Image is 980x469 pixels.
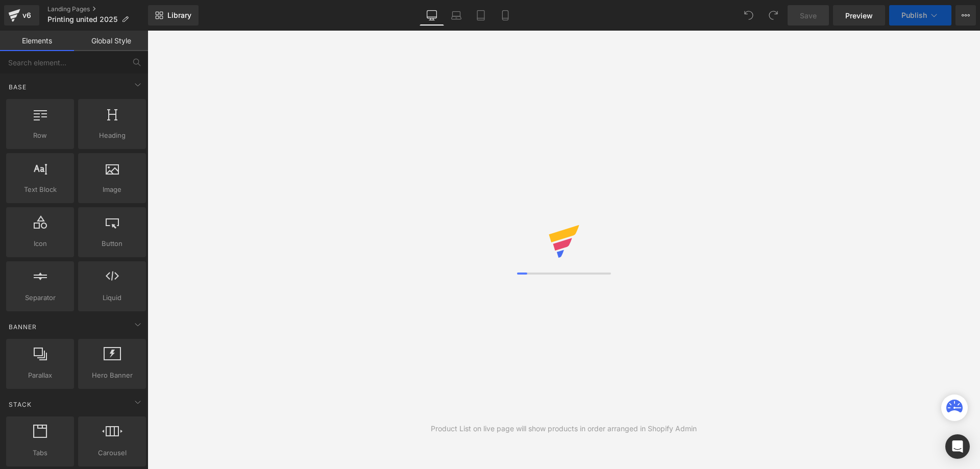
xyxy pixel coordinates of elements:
span: Icon [9,238,71,249]
span: Tabs [9,448,71,458]
div: Product List on live page will show products in order arranged in Shopify Admin [431,423,697,434]
span: Stack [8,400,33,409]
span: Button [81,238,143,249]
span: Banner [8,322,38,332]
span: Save [800,10,817,21]
button: Publish [889,5,951,26]
a: Preview [833,5,885,26]
button: Undo [739,5,759,26]
div: Open Intercom Messenger [945,434,970,459]
a: v6 [4,5,39,26]
button: More [955,5,976,26]
a: Tablet [469,5,493,26]
span: Text Block [9,184,71,195]
span: Printing united 2025 [47,15,117,23]
span: Row [9,130,71,141]
a: Desktop [420,5,444,26]
a: Landing Pages [47,5,148,13]
span: Carousel [81,448,143,458]
span: Hero Banner [81,370,143,381]
div: v6 [20,9,33,22]
a: Global Style [74,31,148,51]
span: Base [8,82,28,92]
span: Publish [901,11,927,19]
span: Preview [845,10,873,21]
span: Separator [9,292,71,303]
a: Mobile [493,5,518,26]
span: Heading [81,130,143,141]
span: Library [167,11,191,20]
a: New Library [148,5,199,26]
a: Laptop [444,5,469,26]
span: Parallax [9,370,71,381]
button: Redo [763,5,783,26]
span: Image [81,184,143,195]
span: Liquid [81,292,143,303]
